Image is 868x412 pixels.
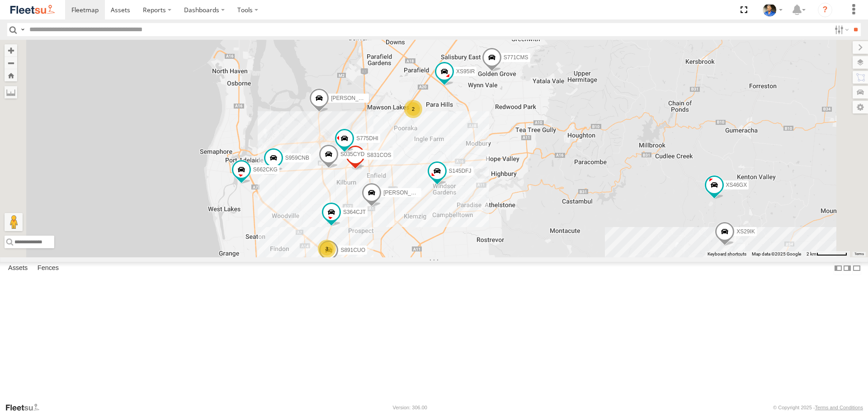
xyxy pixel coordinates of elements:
span: S145DFJ [449,168,472,175]
label: Measure [5,86,17,99]
div: Matt Draper [759,3,786,17]
span: S662CKG [253,167,278,173]
span: S364CJT [343,209,366,215]
span: XS95IR [456,69,475,75]
div: © Copyright 2025 - [773,405,863,410]
label: Dock Summary Table to the Left [834,262,843,275]
span: 2 km [807,251,816,256]
label: Map Settings [853,101,868,114]
button: Map scale: 2 km per 64 pixels [804,251,850,257]
span: XS46GX [726,182,747,188]
span: Map data ©2025 Google [752,251,801,256]
button: Zoom in [5,44,17,57]
label: Search Filter Options [831,23,850,36]
span: S831COS [367,152,392,159]
a: Visit our Website [5,403,47,412]
span: S891CUO [340,247,365,253]
button: Drag Pegman onto the map to open Street View [5,213,23,231]
img: fleetsu-logo-horizontal.svg [9,4,56,16]
label: Dock Summary Table to the Right [843,262,852,275]
label: Fences [33,262,63,275]
i: ? [818,3,832,17]
label: Hide Summary Table [852,262,861,275]
button: Zoom Home [5,69,17,81]
a: Terms (opens in new tab) [854,252,864,256]
label: Assets [4,262,32,275]
span: S775DHI [356,136,378,142]
span: XS29IK [736,228,755,235]
span: [PERSON_NAME] [383,190,428,196]
label: Search Query [19,23,26,36]
button: Keyboard shortcuts [708,251,746,257]
span: S771CMS [504,55,528,61]
span: S959CNB [285,155,309,161]
div: Version: 306.00 [393,405,427,410]
div: 3 [318,240,336,258]
div: 2 [404,100,422,118]
button: Zoom out [5,57,17,69]
span: [PERSON_NAME] [331,95,376,101]
span: S035CYD [340,151,364,157]
a: Terms and Conditions [815,405,863,410]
